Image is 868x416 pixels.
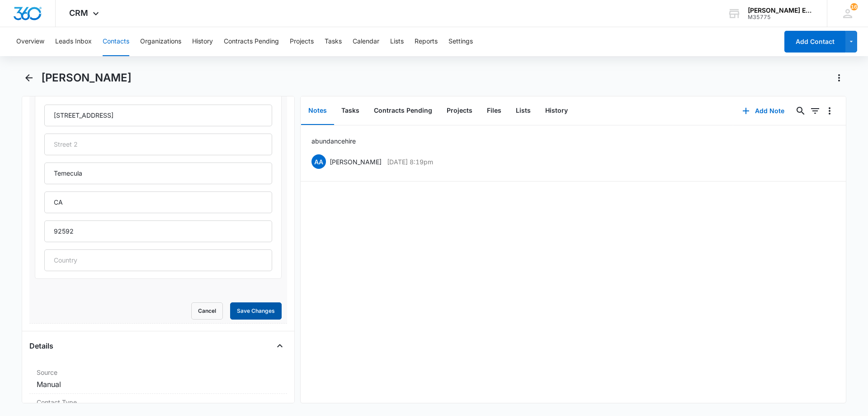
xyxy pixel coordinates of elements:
button: History [538,97,575,125]
button: Tasks [325,27,342,56]
button: Notes [301,97,334,125]
label: Contact Type [37,397,280,407]
input: Street 2 [44,134,272,155]
input: City [44,163,272,184]
div: SourceManual [29,364,287,394]
button: Calendar [353,27,379,56]
button: Add Note [733,100,793,122]
label: Source [37,368,280,377]
button: Contracts Pending [367,97,439,125]
button: Actions [832,71,846,85]
button: Contracts Pending [224,27,279,56]
button: Overflow Menu [822,104,837,118]
button: Filters [808,104,822,118]
input: Street [44,105,272,126]
input: Country [44,249,272,271]
h1: [PERSON_NAME] [41,71,132,85]
input: Zip [44,220,272,242]
button: Leads Inbox [55,27,92,56]
button: Tasks [334,97,367,125]
div: account id [748,14,814,20]
p: [PERSON_NAME] [330,157,382,167]
p: [DATE] 8:19pm [387,157,433,167]
button: Save Changes [230,302,282,320]
button: History [192,27,213,56]
span: AA [311,154,326,169]
span: CRM [69,8,88,18]
button: Settings [448,27,473,56]
button: Search... [793,104,808,118]
button: Lists [390,27,404,56]
button: Add Contact [784,31,845,53]
button: Files [480,97,509,125]
input: State [44,191,272,213]
button: Lists [509,97,538,125]
button: Organizations [140,27,181,56]
button: Reports [415,27,438,56]
button: Overview [16,27,44,56]
button: Back [22,71,36,85]
h4: Details [29,340,53,351]
button: Close [273,339,287,353]
button: Projects [439,97,480,125]
div: account name [748,7,814,14]
button: Cancel [191,302,223,320]
p: abundance hire [311,136,356,146]
dd: Manual [37,379,280,390]
button: Projects [290,27,314,56]
div: notifications count [850,3,858,10]
span: 16 [850,3,858,10]
button: Contacts [103,27,129,56]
